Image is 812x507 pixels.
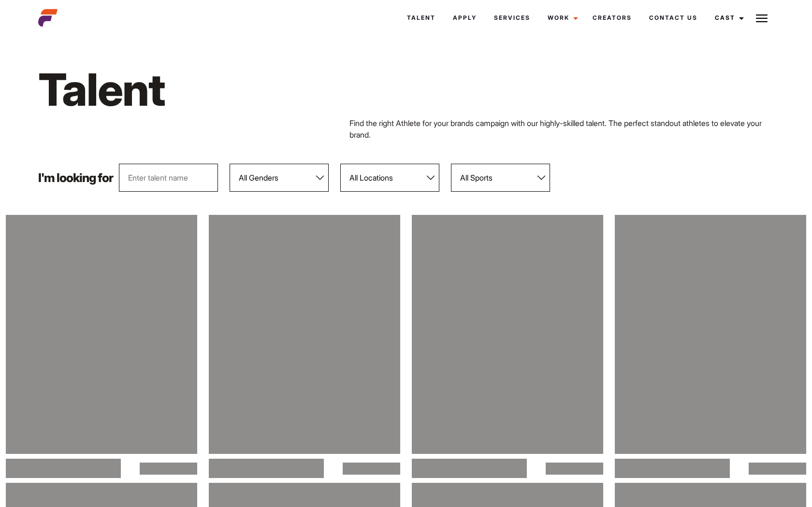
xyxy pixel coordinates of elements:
h1: Talent [38,62,463,117]
a: Talent [398,5,444,31]
a: Services [485,5,539,31]
a: Work [539,5,584,31]
input: Enter talent name [119,164,218,192]
a: Contact Us [640,5,706,31]
a: Cast [706,5,750,31]
p: I'm looking for [38,172,113,184]
a: Creators [584,5,640,31]
a: Apply [444,5,485,31]
img: Burger icon [756,13,768,24]
img: cropped-aefm-brand-fav-22-square.png [38,8,58,28]
p: Find the right Athlete for your brands campaign with our highly-skilled talent. The perfect stand... [349,117,774,141]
